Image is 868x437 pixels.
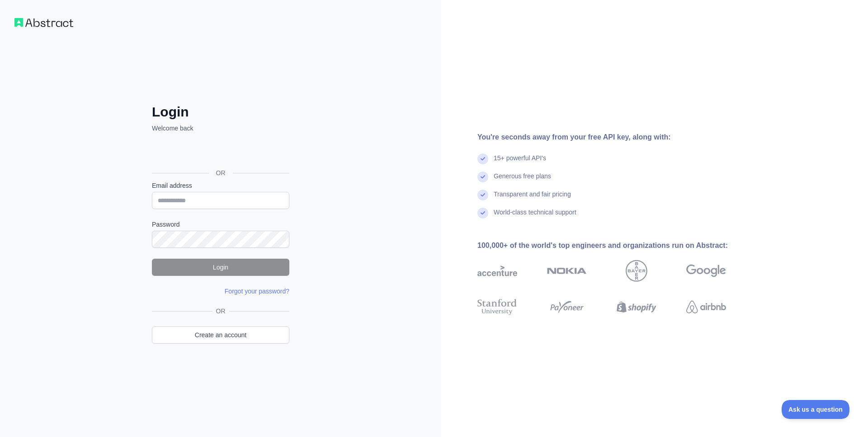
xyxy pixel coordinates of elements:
[547,297,587,317] img: payoneer
[494,153,546,172] div: 15+ powerful API's
[477,172,488,182] img: check mark
[782,400,850,419] iframe: Toggle Customer Support
[494,190,571,208] div: Transparent and fair pricing
[209,168,233,177] span: OR
[477,132,755,143] div: You're seconds away from your free API key, along with:
[477,208,488,218] img: check mark
[225,288,289,295] a: Forgot your password?
[14,18,73,27] img: Workflow
[152,220,289,229] label: Password
[477,240,755,251] div: 100,000+ of the world's top engineers and organizations run on Abstract:
[494,208,576,226] div: World-class technical support
[477,297,517,317] img: stanford university
[152,124,289,133] p: Welcome back
[152,104,289,120] h2: Login
[686,297,726,317] img: airbnb
[494,172,551,190] div: Generous free plans
[152,259,289,276] button: Login
[686,260,726,282] img: google
[147,143,292,163] iframe: Sign in with Google Button
[212,307,229,316] span: OR
[617,297,656,317] img: shopify
[477,153,488,164] img: check mark
[626,260,647,282] img: bayer
[152,181,289,190] label: Email address
[152,326,289,344] a: Create an account
[477,260,517,282] img: accenture
[477,190,488,200] img: check mark
[547,260,587,282] img: nokia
